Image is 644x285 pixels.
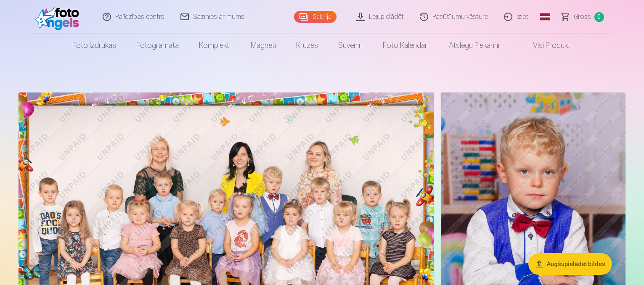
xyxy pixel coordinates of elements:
a: Galerija [294,11,337,23]
a: Visi produkti [509,34,582,57]
a: Foto kalendāri [373,34,439,57]
a: Fotogrāmata [126,34,189,57]
a: Atslēgu piekariņi [439,34,509,57]
button: Augšupielādēt bildes [528,253,612,275]
span: 0 [594,12,604,22]
a: Magnēti [241,34,286,57]
img: /fa1 [35,3,84,30]
a: Foto izdrukas [62,34,126,57]
a: Suvenīri [328,34,373,57]
a: Komplekti [189,34,241,57]
span: Grozs [574,12,591,22]
a: Krūzes [286,34,328,57]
